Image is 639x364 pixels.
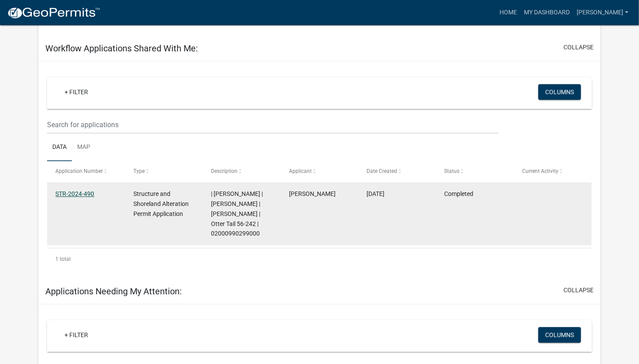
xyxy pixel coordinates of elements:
span: Status [445,168,460,174]
h5: Applications Needing My Attention: [45,286,182,297]
span: Type [133,168,145,174]
div: 1 total [47,248,591,270]
span: Date Created [367,168,397,174]
button: collapse [564,286,594,295]
a: + Filter [58,327,95,343]
span: Current Activity [522,168,558,174]
a: Home [496,4,520,21]
datatable-header-cell: Application Number [47,161,125,182]
button: collapse [564,43,594,52]
span: Structure and Shoreland Alteration Permit Application [133,190,189,217]
a: My Dashboard [520,4,573,21]
span: Applicant [289,168,312,174]
h5: Workflow Applications Shared With Me: [45,43,198,54]
input: Search for applications [47,116,499,134]
div: collapse [38,61,600,279]
datatable-header-cell: Status [436,161,513,182]
button: Columns [538,84,581,100]
a: [PERSON_NAME] [573,4,632,21]
span: Description [211,168,238,174]
datatable-header-cell: Applicant [281,161,358,182]
a: Data [47,134,72,162]
datatable-header-cell: Current Activity [514,161,591,182]
a: STR-2024-490 [55,190,94,197]
span: 06/27/2024 [367,190,384,197]
a: Map [72,134,95,162]
datatable-header-cell: Date Created [358,161,436,182]
span: Jayson B Storo [289,190,336,197]
datatable-header-cell: Type [125,161,203,182]
datatable-header-cell: Description [203,161,280,182]
span: | Andrea Perales | JOEL E SIREK | TAMRA K SIREK | Otter Tail 56-242 | 02000990299000 [211,190,263,237]
button: Columns [538,327,581,343]
span: Completed [445,190,474,197]
span: Application Number [55,168,103,174]
a: + Filter [58,84,95,100]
